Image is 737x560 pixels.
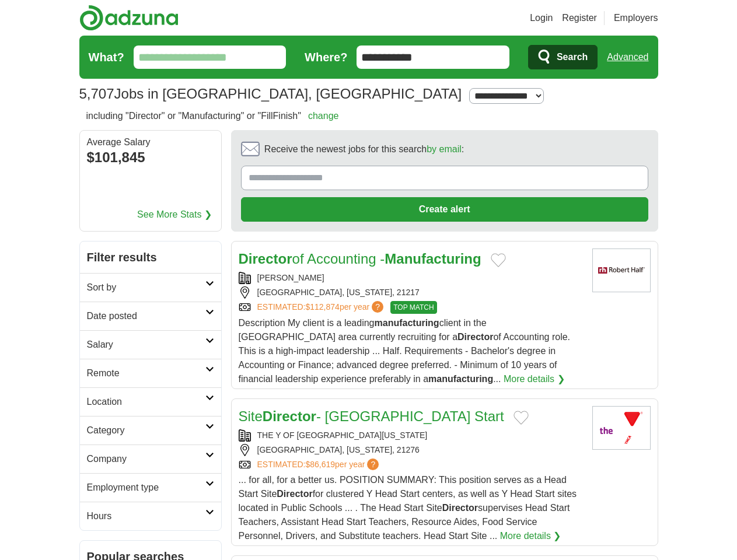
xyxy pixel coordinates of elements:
[372,301,383,313] span: ?
[80,359,221,387] a: Remote
[87,366,205,380] h2: Remote
[239,408,504,424] a: SiteDirector- [GEOGRAPHIC_DATA] Start
[87,423,205,437] h2: Category
[257,273,324,282] a: [PERSON_NAME]
[428,374,493,384] strong: manufacturing
[137,208,212,222] a: See More Stats ❯
[592,406,651,450] img: The Y of Central Maryland logo
[308,111,339,121] a: change
[375,318,439,328] strong: manufacturing
[80,302,221,330] a: Date posted
[385,251,481,267] strong: Manufacturing
[305,460,335,469] span: $86,619
[79,83,114,104] span: 5,707
[87,309,205,323] h2: Date posted
[239,475,577,541] span: ... for all, for a better us. POSITION SUMMARY: This position serves as a Head Start Site for clu...
[367,459,379,470] span: ?
[79,86,462,101] h1: Jobs in [GEOGRAPHIC_DATA], [GEOGRAPHIC_DATA]
[80,444,221,473] a: Company
[79,5,179,31] img: Adzuna logo
[530,11,553,25] a: Login
[491,253,506,267] button: Add to favorite jobs
[264,142,464,156] span: Receive the newest jobs for this search :
[239,318,571,384] span: Description My client is a leading client in the [GEOGRAPHIC_DATA] area currently recruiting for ...
[80,330,221,359] a: Salary
[305,302,339,311] span: $112,874
[87,281,205,295] h2: Sort by
[528,45,598,69] button: Search
[557,45,588,69] span: Search
[239,444,583,456] div: [GEOGRAPHIC_DATA], [US_STATE], 21276
[239,286,583,299] div: [GEOGRAPHIC_DATA], [US_STATE], 21217
[263,408,316,424] strong: Director
[241,197,648,222] button: Create alert
[80,242,221,273] h2: Filter results
[87,138,214,147] div: Average Salary
[562,11,597,25] a: Register
[239,251,481,267] a: Directorof Accounting -Manufacturing
[390,301,436,314] span: TOP MATCH
[87,147,214,168] div: $101,845
[87,338,205,352] h2: Salary
[607,45,648,69] a: Advanced
[80,273,221,302] a: Sort by
[239,251,292,267] strong: Director
[305,48,347,66] label: Where?
[500,529,561,543] a: More details ❯
[592,249,651,292] img: Robert Half logo
[277,489,312,499] strong: Director
[87,509,205,523] h2: Hours
[87,395,205,409] h2: Location
[457,332,493,342] strong: Director
[427,144,462,154] a: by email
[80,473,221,502] a: Employment type
[257,459,382,471] a: ESTIMATED:$86,619per year?
[257,430,428,440] a: THE Y OF [GEOGRAPHIC_DATA][US_STATE]
[514,411,529,425] button: Add to favorite jobs
[442,503,478,513] strong: Director
[87,481,205,495] h2: Employment type
[257,301,386,314] a: ESTIMATED:$112,874per year?
[80,416,221,444] a: Category
[80,502,221,530] a: Hours
[87,452,205,466] h2: Company
[86,109,339,123] h2: including "Director" or "Manufacturing" or "FillFinish"
[80,387,221,416] a: Location
[614,11,658,25] a: Employers
[504,372,565,386] a: More details ❯
[89,48,124,66] label: What?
